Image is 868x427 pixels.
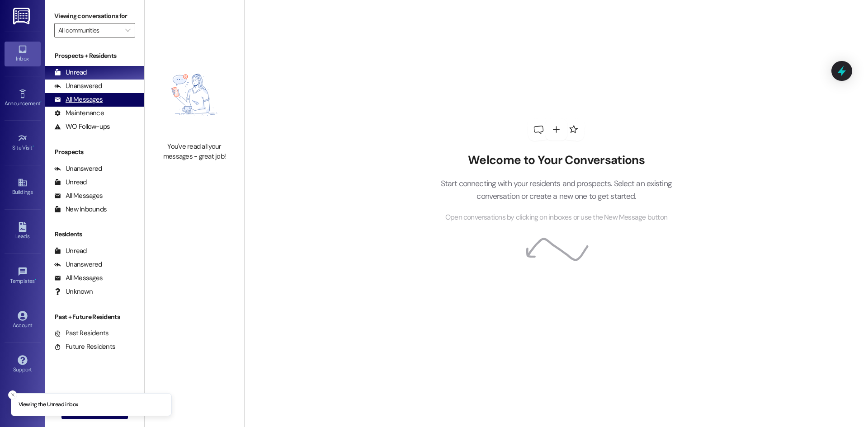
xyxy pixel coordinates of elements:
[5,131,41,155] a: Site Visit •
[427,153,685,168] h2: Welcome to Your Conversations
[5,264,41,288] a: Templates •
[155,52,234,137] img: empty-state
[54,68,87,77] div: Unread
[427,177,685,203] p: Start connecting with your residents and prospects. Select an existing conversation or create a n...
[54,164,102,174] div: Unanswered
[5,42,41,66] a: Inbox
[54,205,107,214] div: New Inbounds
[45,230,144,239] div: Residents
[155,142,234,161] div: You've read all your messages - great job!
[45,312,144,322] div: Past + Future Residents
[5,308,41,333] a: Account
[13,8,32,24] img: ResiDesk Logo
[54,108,104,118] div: Maintenance
[445,212,667,223] span: Open conversations by clicking on inboxes or use the New Message button
[45,51,144,61] div: Prospects + Residents
[54,328,109,338] div: Past Residents
[54,9,135,23] label: Viewing conversations for
[40,99,42,105] span: •
[54,287,93,296] div: Unknown
[5,219,41,244] a: Leads
[58,23,121,38] input: All communities
[54,246,87,256] div: Unread
[54,260,102,269] div: Unanswered
[5,175,41,199] a: Buildings
[35,277,36,283] span: •
[54,178,87,187] div: Unread
[54,191,103,201] div: All Messages
[54,273,103,283] div: All Messages
[54,342,115,352] div: Future Residents
[19,401,78,409] p: Viewing the Unread inbox
[125,27,130,34] i: 
[5,352,41,377] a: Support
[54,81,102,91] div: Unanswered
[8,390,17,399] button: Close toast
[54,122,110,131] div: WO Follow-ups
[33,143,34,150] span: •
[45,147,144,157] div: Prospects
[54,95,103,104] div: All Messages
